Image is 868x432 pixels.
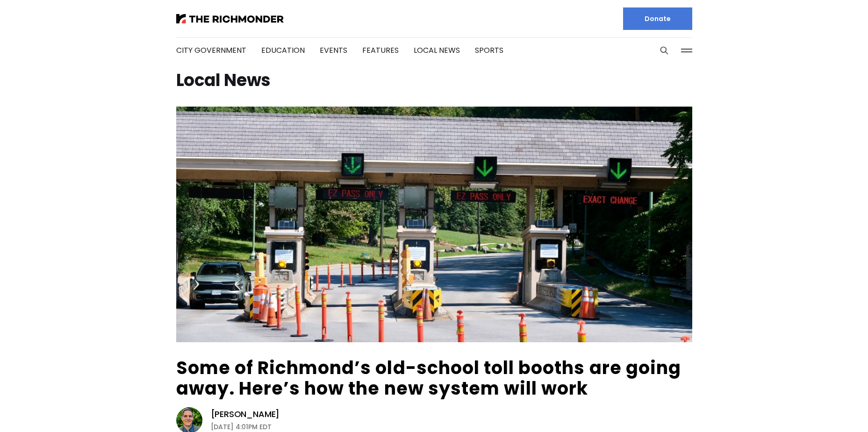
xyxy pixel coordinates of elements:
a: Education [261,45,305,56]
a: Events [320,45,347,56]
a: Donate [623,7,692,30]
h1: Local News [176,73,692,88]
a: Some of Richmond’s old-school toll booths are going away. Here’s how the new system will work [176,355,681,401]
a: Local News [414,45,460,56]
a: City Government [176,45,246,56]
img: The Richmonder [176,14,284,23]
img: Some of Richmond’s old-school toll booths are going away. Here’s how the new system will work [176,107,692,342]
iframe: portal-trigger [789,386,868,432]
a: Sports [475,45,503,56]
a: [PERSON_NAME] [211,409,280,420]
button: Search this site [657,43,671,58]
a: Features [362,45,399,56]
